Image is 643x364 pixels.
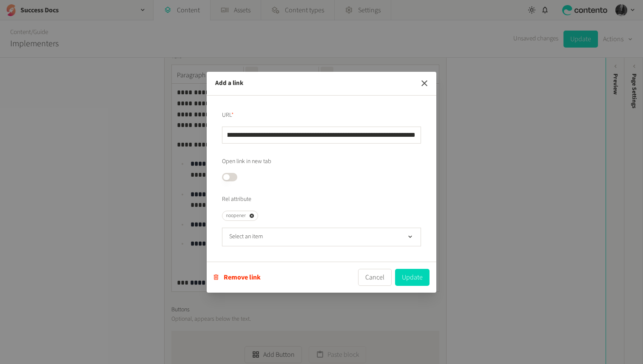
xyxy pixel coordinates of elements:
[395,269,430,286] button: Update
[215,79,243,88] h2: Add a link
[222,195,251,204] label: Rel attribute
[226,212,246,220] span: noopener
[358,269,392,286] button: Cancel
[213,269,261,286] button: Remove link
[222,111,234,120] label: URL
[222,228,421,246] button: Select an item
[222,157,271,166] label: Open link in new tab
